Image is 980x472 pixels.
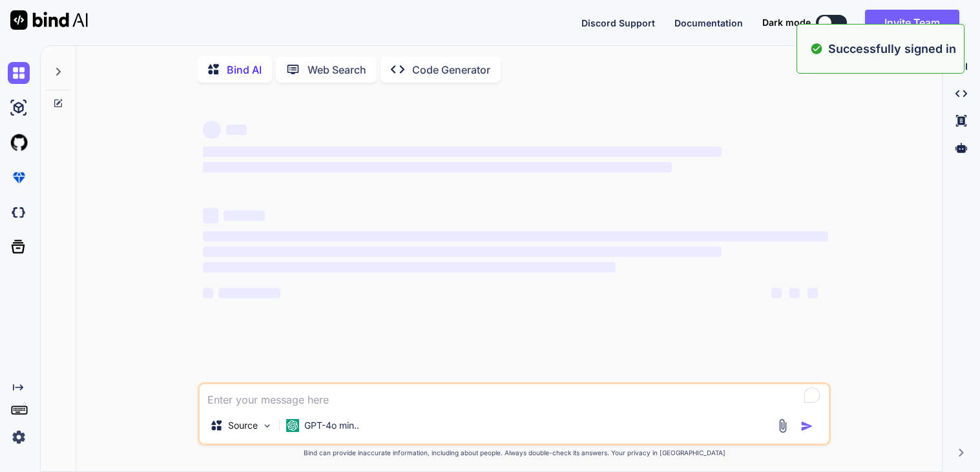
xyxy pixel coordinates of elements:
span: ‌ [224,210,265,221]
span: ‌ [203,247,722,257]
p: Code Generator [412,62,490,77]
img: attachment [775,418,790,433]
textarea: To enrich screen reader interactions, please activate Accessibility in Grammarly extension settings [200,384,829,407]
img: icon [800,420,813,433]
span: ‌ [203,231,828,241]
img: chat [8,62,30,84]
img: Pick Models [262,420,273,431]
span: Documentation [674,17,743,28]
span: ‌ [203,288,213,298]
span: ‌ [789,288,800,298]
span: ‌ [203,147,722,157]
p: Web Search [308,62,366,77]
span: ‌ [203,162,672,172]
span: ‌ [203,208,218,223]
span: ‌ [808,288,818,298]
span: ‌ [226,125,247,135]
span: Dark mode [762,16,811,29]
span: Discord Support [581,17,655,28]
img: githubLight [8,132,30,154]
button: Invite Team [865,10,959,36]
button: Discord Support [581,16,655,30]
span: ‌ [203,262,616,272]
span: ‌ [771,288,782,298]
p: GPT-4o min.. [304,419,359,432]
img: darkCloudIdeIcon [8,201,30,223]
p: Source [228,419,258,432]
img: alert [810,40,823,57]
button: Documentation [674,16,743,30]
p: Bind can provide inaccurate information, including about people. Always double-check its answers.... [198,448,831,458]
img: GPT-4o mini [286,419,299,432]
img: settings [8,426,30,448]
img: Bind AI [10,10,88,30]
img: ai-studio [8,97,30,119]
p: Successfully signed in [828,40,956,57]
span: ‌ [218,288,280,298]
img: premium [8,167,30,189]
span: ‌ [203,121,221,139]
p: Bind AI [227,62,262,77]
